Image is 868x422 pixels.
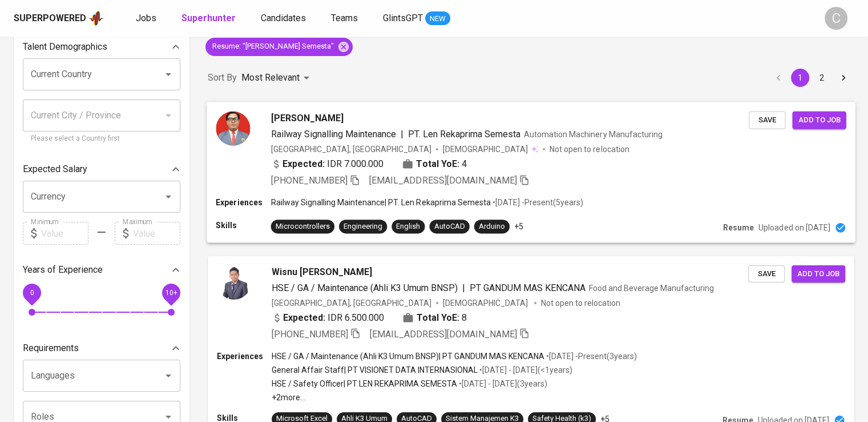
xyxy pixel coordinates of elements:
[23,162,87,176] p: Expected Salary
[331,13,358,23] span: Teams
[133,222,180,245] input: Value
[396,221,420,232] div: English
[272,364,478,376] p: General Affair Staff | PT VISIONET DATA INTERNASIONAL
[181,11,238,26] a: Superhunter
[30,289,34,297] span: 0
[261,13,306,23] span: Candidates
[524,129,663,138] span: Automation Machinery Manufacturing
[23,263,103,277] p: Years of Experience
[408,128,520,139] span: PT. Len Rekaprima Semesta
[798,113,840,126] span: Add to job
[272,351,544,362] p: HSE / GA / Maintenance (Ahli K3 Umum BNSP) | PT GANDUM MAS KENCANA
[205,41,341,52] span: Resume : "[PERSON_NAME] Semesta"
[457,378,547,389] p: • [DATE] - [DATE] ( 3 years )
[217,351,272,362] p: Experiences
[283,311,325,325] b: Expected:
[383,13,423,23] span: GlintsGPT
[216,111,250,145] img: 0a20f1ddc8271450cf45e551ec6760a6.jpg
[443,297,530,309] span: [DEMOGRAPHIC_DATA]
[208,102,854,242] a: [PERSON_NAME]Railway Signalling Maintenance|PT. Len Rekaprima SemestaAutomation Machinery Manufac...
[417,311,459,325] b: Total YoE:
[550,143,629,154] p: Not open to relocation
[754,113,780,126] span: Save
[216,220,271,231] p: Skills
[758,222,830,233] p: Uploaded on [DATE]
[272,329,348,340] span: [PHONE_NUMBER]
[478,364,572,376] p: • [DATE] - [DATE] ( <1 years )
[825,7,847,30] div: C
[272,378,457,389] p: HSE / Safety Officer | PT LEN REKAPRIMA SEMESTA
[272,265,372,279] span: Wisnu [PERSON_NAME]
[160,66,176,82] button: Open
[241,67,313,89] div: Most Relevant
[271,197,491,208] p: Railway Signalling Maintenance | PT. Len Rekaprima Semesta
[470,282,586,293] span: PT GANDUM MAS KENCANA
[88,10,104,27] img: app logo
[261,11,308,26] a: Candidates
[369,175,517,186] span: [EMAIL_ADDRESS][DOMAIN_NAME]
[272,282,458,293] span: HSE / GA / Maintenance (Ahli K3 Umum BNSP)
[272,392,637,403] p: +2 more ...
[23,341,79,355] p: Requirements
[370,329,517,340] span: [EMAIL_ADDRESS][DOMAIN_NAME]
[462,281,465,295] span: |
[723,222,754,233] p: Resume
[797,268,839,281] span: Add to job
[434,221,465,232] div: AutoCAD
[217,265,251,300] img: b2f07c70433a4c8eb2f05c6c6cf53604.png
[813,69,831,87] button: Go to page 2
[216,197,271,208] p: Experiences
[768,69,854,87] nav: pagination navigation
[14,10,104,27] a: Superpoweredapp logo
[271,128,397,139] span: Railway Signalling Maintenance
[208,71,237,85] p: Sort By
[792,265,845,283] button: Add to job
[282,157,325,170] b: Expected:
[136,13,156,23] span: Jobs
[331,11,360,26] a: Teams
[541,297,620,309] p: Not open to relocation
[23,40,107,54] p: Talent Demographics
[792,111,846,129] button: Add to job
[271,143,431,154] div: [GEOGRAPHIC_DATA], [GEOGRAPHIC_DATA]
[241,71,300,85] p: Most Relevant
[749,111,785,129] button: Save
[272,311,384,325] div: IDR 6.500.000
[754,268,779,281] span: Save
[462,311,467,325] span: 8
[443,143,530,154] span: [DEMOGRAPHIC_DATA]
[344,221,382,232] div: Engineering
[491,197,583,208] p: • [DATE] - Present ( 5 years )
[834,69,853,87] button: Go to next page
[416,157,459,170] b: Total YoE:
[748,265,785,283] button: Save
[160,368,176,384] button: Open
[136,11,159,26] a: Jobs
[544,351,637,362] p: • [DATE] - Present ( 3 years )
[160,189,176,205] button: Open
[271,111,344,125] span: [PERSON_NAME]
[272,297,431,309] div: [GEOGRAPHIC_DATA], [GEOGRAPHIC_DATA]
[791,69,809,87] button: page 1
[425,13,450,25] span: NEW
[23,258,180,281] div: Years of Experience
[479,221,505,232] div: Arduino
[271,175,348,186] span: [PHONE_NUMBER]
[401,127,403,141] span: |
[31,133,172,145] p: Please select a Country first
[205,38,353,56] div: Resume: "[PERSON_NAME] Semesta"
[41,222,88,245] input: Value
[181,13,236,23] b: Superhunter
[271,157,384,170] div: IDR 7.000.000
[383,11,450,26] a: GlintsGPT NEW
[276,221,330,232] div: Microcontrollers
[23,35,180,58] div: Talent Demographics
[165,289,177,297] span: 10+
[514,221,523,232] p: +5
[14,12,86,25] div: Superpowered
[23,337,180,360] div: Requirements
[462,157,467,170] span: 4
[589,284,714,293] span: Food and Beverage Manufacturing
[23,158,180,181] div: Expected Salary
